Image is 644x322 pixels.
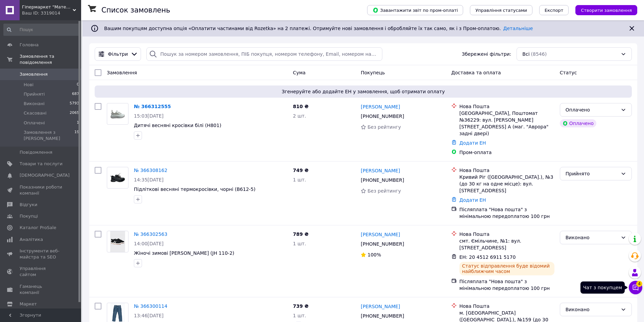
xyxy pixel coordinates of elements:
span: Без рейтингу [367,124,401,130]
div: Нова Пошта [459,303,554,309]
a: [PERSON_NAME] [361,167,400,174]
span: Відгуки [20,202,37,208]
span: Замовлення та повідомлення [20,53,81,66]
button: Створити замовлення [575,5,637,15]
a: Фото товару [107,103,128,125]
span: 19 [74,129,79,142]
a: Детальніше [503,26,533,31]
a: Додати ЕН [459,197,486,203]
a: [PERSON_NAME] [361,103,400,110]
span: Завантажити звіт по пром-оплаті [373,7,458,13]
a: Фото товару [107,231,128,252]
a: № 366300114 [134,303,167,309]
span: 0 [77,82,79,88]
span: Показники роботи компанії [20,184,63,196]
span: Головна [20,42,39,48]
span: 810 ₴ [293,104,309,109]
div: [PHONE_NUMBER] [359,311,405,321]
span: 1 шт. [293,177,306,182]
span: Оплачені [24,120,45,126]
div: [GEOGRAPHIC_DATA], Поштомат №36229: вул. [PERSON_NAME][STREET_ADDRESS] А (маг. "Аврора" задні двері) [459,110,554,137]
span: 739 ₴ [293,303,309,309]
span: Маркет [20,301,37,307]
span: ЕН: 20 4512 6911 5170 [459,254,516,260]
span: 2065 [70,110,79,116]
span: Каталог ProSale [20,225,56,231]
span: Доставка та оплата [451,70,501,75]
span: 789 ₴ [293,231,309,237]
span: 15:03[DATE] [134,113,164,119]
span: Замовлення [20,71,48,77]
span: Покупець [361,70,385,75]
span: Згенеруйте або додайте ЕН у замовлення, щоб отримати оплату [97,88,629,95]
span: Товари та послуги [20,161,63,167]
a: [PERSON_NAME] [361,231,400,238]
a: № 366312555 [134,104,171,109]
a: Додати ЕН [459,140,486,146]
span: Гаманець компанії [20,283,63,296]
div: Статус відправлення буде відомий найближчим часом [459,262,554,275]
span: 1 [77,120,79,126]
div: Нова Пошта [459,231,554,238]
span: Замовлення з [PERSON_NAME] [24,129,74,142]
span: Гіпермаркет "Материк" [22,4,73,10]
div: Нова Пошта [459,167,554,174]
span: Нові [24,82,33,88]
span: 2 шт. [293,113,306,119]
span: 1 шт. [293,241,306,246]
a: № 366302563 [134,231,167,237]
span: Управління статусами [475,8,527,13]
button: Управління статусами [470,5,532,15]
span: 4 [636,281,642,287]
span: Експорт [545,8,564,13]
a: № 366308162 [134,168,167,173]
div: Виконано [566,306,618,313]
input: Пошук [3,24,80,36]
div: Кривий Ріг ([GEOGRAPHIC_DATA].), №3 (до 30 кг на одне місце): вул. [STREET_ADDRESS] [459,174,554,194]
span: Фільтри [108,51,128,57]
div: Післяплата "Нова пошта" з мінімальною передоплатою 100 грн [459,206,554,220]
span: 687 [72,91,79,97]
span: Статус [560,70,577,75]
span: 749 ₴ [293,168,309,173]
span: [DEMOGRAPHIC_DATA] [20,172,70,178]
span: 14:00[DATE] [134,241,164,246]
div: Чат з покупцем [580,281,625,294]
button: Чат з покупцем4 [629,281,642,294]
div: Нова Пошта [459,103,554,110]
div: [PHONE_NUMBER] [359,175,405,185]
div: смт. Ємільчине, №1: вул. [STREET_ADDRESS] [459,238,554,251]
div: Післяплата "Нова пошта" з мінімальною передоплатою 100 грн [459,278,554,292]
div: [PHONE_NUMBER] [359,112,405,121]
img: Фото товару [110,231,125,252]
a: Підліткові весняні термокросівки, чорні (B612-5) [134,187,256,192]
span: Cума [293,70,306,75]
span: 5793 [70,101,79,107]
div: Пром-оплата [459,149,554,156]
a: Фото товару [107,167,128,189]
input: Пошук за номером замовлення, ПІБ покупця, номером телефону, Email, номером накладної [146,47,382,61]
div: Виконано [566,234,618,241]
button: Завантажити звіт по пром-оплаті [367,5,463,15]
a: Жіночі зимові [PERSON_NAME] (JH 110-2) [134,250,234,256]
div: Прийнято [566,170,618,177]
a: Створити замовлення [569,7,637,13]
span: 100% [367,252,381,257]
img: Фото товару [110,167,126,188]
span: Інструменти веб-майстра та SEO [20,248,63,260]
span: 1 шт. [293,313,306,318]
span: (8546) [531,51,547,57]
span: 14:35[DATE] [134,177,164,182]
a: Дитячі весняні кросівки білі (H801) [134,123,221,128]
span: Вашим покупцям доступна опція «Оплатити частинами від Rozetka» на 2 платежі. Отримуйте нові замов... [104,26,533,31]
span: 13:46[DATE] [134,313,164,318]
a: [PERSON_NAME] [361,303,400,310]
span: Скасовані [24,110,47,116]
button: Експорт [539,5,569,15]
div: Оплачено [566,106,618,114]
div: Оплачено [560,119,596,127]
span: Створити замовлення [581,8,632,13]
span: Управління сайтом [20,266,63,278]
